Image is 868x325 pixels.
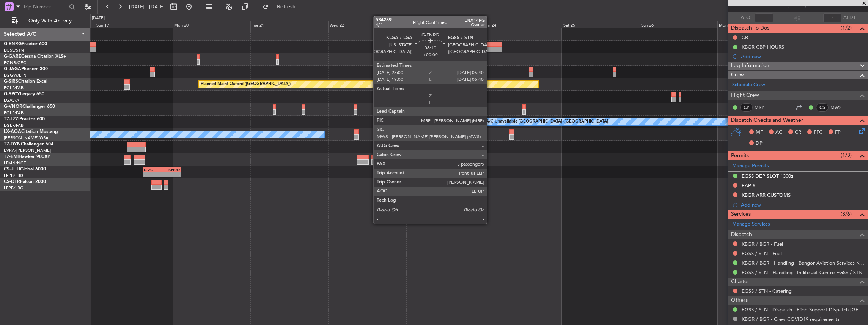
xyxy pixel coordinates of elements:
div: Mon 27 [717,21,795,28]
div: LEZG [144,167,162,172]
div: Sun 26 [640,21,717,28]
span: Services [731,210,751,219]
span: T7-EMI [4,155,19,159]
div: Tue 21 [250,21,328,28]
span: Dispatch [731,230,752,239]
span: G-SPCY [4,92,20,96]
div: KNUQ [162,167,180,172]
span: CR [795,129,801,136]
div: CB [742,34,748,41]
span: T7-LZZI [4,117,19,121]
span: [DATE] - [DATE] [129,3,165,10]
span: G-ENRG [4,42,22,46]
a: G-SPCYLegacy 650 [4,92,44,96]
a: KBGR / BGR - Crew COVID19 requirements [742,316,840,322]
div: Add new [741,202,864,208]
a: LFMN/NCE [4,160,26,166]
span: G-SIRS [4,79,18,84]
span: FP [835,129,841,136]
a: EGSS / STN - Catering [742,288,792,294]
a: T7-DYNChallenger 604 [4,142,53,147]
a: KBGR / BGR - Handling - Bangor Aviation Services KBGR / BGR [742,260,864,266]
div: Sun 19 [95,21,173,28]
a: EVRA/[PERSON_NAME] [4,148,51,153]
a: LGAV/ATH [4,98,24,103]
a: KBGR / BGR - Fuel [742,241,783,247]
span: G-JAGA [4,67,21,71]
a: EGGW/LTN [4,73,27,78]
a: EGLF/FAB [4,85,24,91]
a: EGLF/FAB [4,110,24,116]
span: MF [756,129,763,136]
a: LFPB/LBG [4,173,24,178]
a: G-JAGAPhenom 300 [4,67,48,71]
div: Thu 23 [406,21,484,28]
span: CS-DTR [4,180,20,184]
span: Permits [731,151,749,160]
a: T7-LZZIPraetor 600 [4,117,45,121]
span: Only With Activity [20,18,80,24]
a: T7-EMIHawker 900XP [4,155,50,159]
div: Sat 25 [562,21,640,28]
button: Only With Activity [8,15,82,27]
a: LX-AOACitation Mustang [4,129,58,134]
div: - [144,172,162,177]
a: EGSS / STN - Handling - Inflite Jet Centre EGSS / STN [742,269,862,276]
div: Planned Maint Oxford ([GEOGRAPHIC_DATA]) [201,79,291,90]
span: (3/6) [841,210,852,218]
a: G-GARECessna Citation XLS+ [4,54,66,59]
a: EGLF/FAB [4,123,24,128]
span: T7-DYN [4,142,21,147]
span: CS-JHH [4,167,20,172]
span: (1/2) [841,24,852,32]
a: EGNR/CEG [4,60,27,66]
a: EGSS / STN - Dispatch - FlightSupport Dispatch [GEOGRAPHIC_DATA] [742,306,864,313]
a: Schedule Crew [732,81,765,89]
a: G-SIRSCitation Excel [4,79,47,84]
div: EAPIS [742,182,755,189]
span: Leg Information [731,62,769,70]
a: G-ENRGPraetor 600 [4,42,47,46]
span: DP [756,140,763,147]
span: Dispatch Checks and Weather [731,116,803,125]
div: KBGR CBP HOURS [742,44,784,50]
div: [DATE] [92,15,105,22]
a: MWS [830,104,848,111]
span: Dispatch To-Dos [731,24,769,33]
span: G-GARE [4,54,21,59]
a: [PERSON_NAME]/QSA [4,135,49,141]
input: --:-- [755,13,773,22]
div: A/C Unavailable [GEOGRAPHIC_DATA] ([GEOGRAPHIC_DATA]) [486,116,609,128]
div: - [162,172,180,177]
a: Manage Services [732,221,770,228]
div: EGSS DEP SLOT 1300z [742,173,793,179]
span: LX-AOA [4,129,21,134]
span: Crew [731,71,744,79]
span: (1/3) [841,151,852,159]
span: Refresh [270,4,302,9]
span: Charter [731,278,749,286]
span: ALDT [843,14,856,22]
span: G-VNOR [4,104,22,109]
div: Fri 24 [484,21,562,28]
a: CS-DTRFalcon 2000 [4,180,46,184]
a: EGSS/STN [4,47,24,53]
span: Flight Crew [731,91,759,100]
span: FFC [814,129,822,136]
div: Wed 22 [328,21,406,28]
a: EGSS / STN - Fuel [742,250,782,257]
a: CS-JHHGlobal 6000 [4,167,46,172]
a: LFPB/LBG [4,185,24,191]
input: Trip Number [23,1,67,13]
a: Manage Permits [732,162,769,170]
div: CP [740,103,753,112]
div: CS [816,103,829,112]
div: Add new [741,53,864,60]
span: AC [775,129,782,136]
span: Others [731,296,748,305]
div: KBGR ARR CUSTOMS [742,192,791,198]
a: G-VNORChallenger 650 [4,104,55,109]
div: Mon 20 [173,21,250,28]
a: MRP [755,104,772,111]
span: ATOT [741,14,753,22]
